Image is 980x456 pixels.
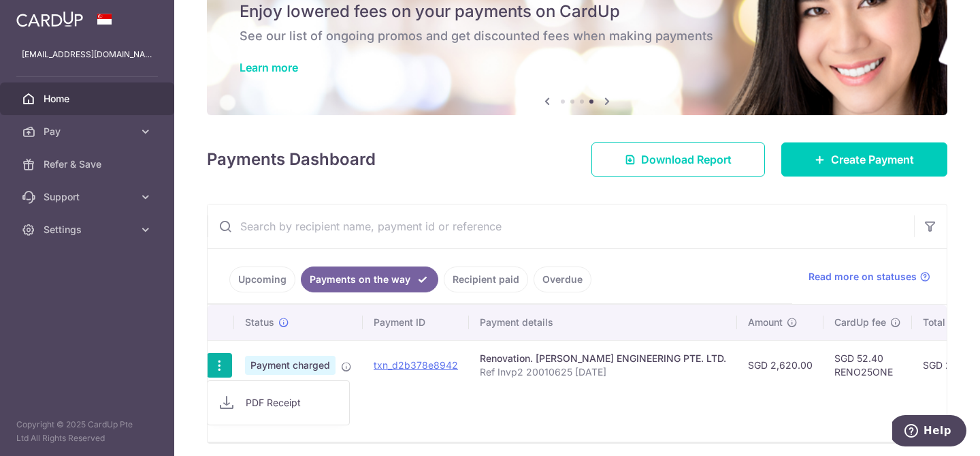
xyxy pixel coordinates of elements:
[748,316,783,329] span: Amount
[44,223,133,237] span: Settings
[480,365,726,379] p: Ref Invp2 20010625 [DATE]
[444,267,528,292] a: Recipient paid
[808,270,917,284] span: Read more on statuses
[834,316,886,329] span: CardUp fee
[641,151,732,168] span: Download Report
[469,305,737,340] th: Payment details
[16,11,83,27] img: CardUp
[301,267,438,292] a: Payments on the way
[808,270,930,284] a: Read more on statuses
[923,316,968,329] span: Total amt.
[534,267,591,292] a: Overdue
[480,352,726,365] div: Renovation. [PERSON_NAME] ENGINEERING PTE. LTD.
[240,1,915,22] h5: Enjoy lowered fees on your payments on CardUp
[781,142,947,177] a: Create Payment
[22,48,152,61] p: [EMAIL_ADDRESS][DOMAIN_NAME]
[831,151,914,168] span: Create Payment
[207,147,376,172] h4: Payments Dashboard
[823,340,912,390] td: SGD 52.40 RENO25ONE
[229,267,295,292] a: Upcoming
[591,142,765,177] a: Download Report
[240,61,298,74] a: Learn more
[737,340,823,390] td: SGD 2,620.00
[374,359,458,371] a: txn_d2b378e8942
[245,316,274,329] span: Status
[240,28,915,44] h6: See our list of ongoing promos and get discounted fees when making payments
[44,190,133,204] span: Support
[245,356,336,375] span: Payment charged
[363,305,469,340] th: Payment ID
[44,92,133,106] span: Home
[44,157,133,171] span: Refer & Save
[892,415,966,449] iframe: Opens a widget where you can find more information
[208,204,914,248] input: Search by recipient name, payment id or reference
[44,125,133,138] span: Pay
